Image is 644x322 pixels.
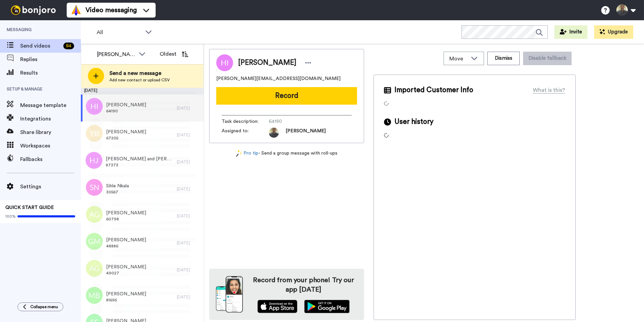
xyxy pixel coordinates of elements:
img: download [216,276,243,313]
img: mb.png [86,287,103,304]
img: bj-logo-header-white.svg [8,5,59,15]
button: Disable fallback [523,52,572,65]
span: Add new contact or upload CSV [109,77,170,83]
span: [PERSON_NAME] [106,237,146,243]
img: gm.png [86,233,103,250]
img: Image of Hany Ibrahim [216,54,233,71]
span: 64190 [269,118,333,125]
span: Results [20,69,81,77]
img: ag.png [86,206,103,223]
span: Share library [20,128,81,136]
img: appstore [257,300,297,313]
span: [PERSON_NAME] [286,128,326,138]
span: [PERSON_NAME] [106,102,146,108]
div: [DATE] [177,294,200,300]
span: Send videos [20,42,61,50]
span: [PERSON_NAME] and [PERSON_NAME] [106,156,173,162]
span: Fallbacks [20,155,81,163]
span: 64190 [106,108,146,114]
span: [PERSON_NAME] [106,129,146,135]
span: 30567 [106,189,129,195]
img: ag.png [86,260,103,277]
span: [PERSON_NAME] [106,210,146,216]
span: [PERSON_NAME] [106,264,146,270]
div: [DATE] [177,240,200,246]
button: Invite [554,25,587,39]
img: yb.png [86,125,103,142]
span: 87373 [106,162,173,168]
img: a88c8c50-d028-4b1e-aab6-cfb926e6fd3d-1664175846.jpg [269,128,279,138]
span: [PERSON_NAME] [238,58,296,68]
span: 81695 [106,297,146,303]
img: playstore [304,300,350,313]
div: [DATE] [177,132,200,138]
div: [DATE] [177,105,200,111]
img: sn.png [86,179,103,196]
span: 67205 [106,135,146,141]
span: 60798 [106,216,146,222]
span: All [97,28,142,36]
button: Dismiss [487,52,520,65]
span: Message template [20,101,81,109]
div: [DATE] [177,186,200,192]
span: User history [394,117,433,127]
button: Oldest [155,47,193,61]
img: hj.png [86,152,102,169]
span: Workspaces [20,142,81,150]
div: - Send a group message with roll-ups [209,150,364,157]
span: [PERSON_NAME] [106,291,146,297]
div: [DATE] [177,267,200,273]
div: [PERSON_NAME] [97,50,135,58]
span: Replies [20,55,81,63]
span: 48886 [106,243,146,249]
h4: Record from your phone! Try our app [DATE] [250,275,357,294]
div: [DATE] [177,159,200,165]
button: Upgrade [594,25,633,39]
div: What is this? [533,86,565,94]
span: Imported Customer Info [394,85,473,95]
div: [DATE] [81,88,204,95]
span: Collapse menu [30,304,58,310]
span: [PERSON_NAME][EMAIL_ADDRESS][DOMAIN_NAME] [216,75,341,82]
span: QUICK START GUIDE [5,205,54,210]
span: Task description : [222,118,269,125]
span: Video messaging [86,5,137,15]
a: Pro tip [236,150,258,157]
span: Send a new message [109,69,170,77]
span: Sihle Nkala [106,183,129,189]
span: Move [449,55,468,63]
span: Integrations [20,115,81,123]
button: Collapse menu [18,302,63,311]
div: 84 [63,43,74,49]
span: Settings [20,183,81,191]
span: Assigned to: [222,128,269,138]
div: [DATE] [177,213,200,219]
img: hi.png [86,98,103,115]
span: 100% [5,214,16,219]
button: Record [216,87,357,105]
img: magic-wand.svg [236,150,242,157]
img: vm-color.svg [71,5,82,16]
span: 49027 [106,270,146,276]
